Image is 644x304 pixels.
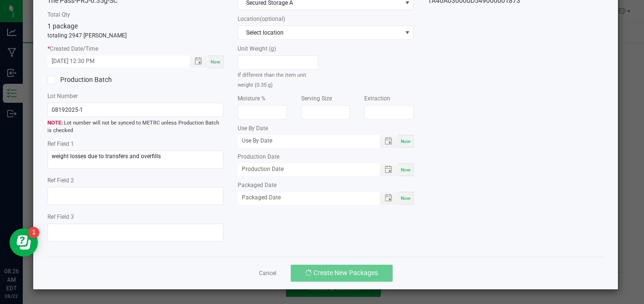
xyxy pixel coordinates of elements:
label: Ref Field 2 [47,176,223,185]
label: Production Date [238,152,414,161]
label: Lot Number [47,92,223,100]
span: Toggle popup [380,192,398,205]
span: (optional) [260,16,285,22]
small: If different than the item unit weight (0.35 g) [238,72,306,88]
span: Toggle popup [380,163,398,176]
input: Created Datetime [47,55,180,67]
a: Cancel [259,269,276,277]
input: Packaged Date [238,192,370,204]
iframe: Resource center unread badge [28,227,39,238]
span: Now [401,167,411,172]
label: Moisture % [238,94,287,103]
label: Unit Weight (g) [238,45,319,53]
label: Use By Date [238,124,414,133]
label: Ref Field 3 [47,213,223,221]
span: Now [401,139,411,144]
label: Production Batch [47,75,129,85]
span: Toggle popup [380,135,398,148]
span: Select location [238,26,401,39]
label: Total Qty [47,10,223,19]
p: totaling 2947 [PERSON_NAME] [47,31,223,40]
label: Created Date/Time [47,45,223,53]
span: Lot number will not be synced to METRC unless Production Batch is checked [47,119,223,135]
span: 1 package [47,22,78,30]
label: Packaged Date [238,181,414,189]
label: Location [238,15,414,23]
span: Create New Packages [313,269,378,277]
label: Extraction [364,94,414,103]
label: Serving Size [301,94,350,103]
iframe: Resource center [9,228,38,257]
input: Production Date [238,163,370,175]
span: Toggle popup [190,55,208,67]
label: Ref Field 1 [47,140,223,148]
span: Now [401,196,411,201]
span: Now [211,59,221,64]
button: Create New Packages [291,265,393,282]
input: Use By Date [238,135,370,147]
